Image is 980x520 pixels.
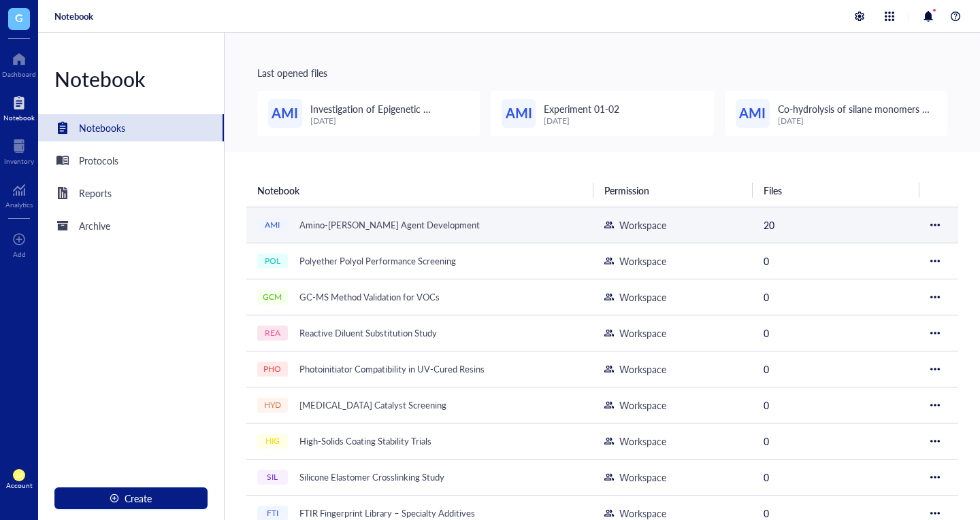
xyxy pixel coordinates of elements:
div: Amino-[PERSON_NAME] Agent Development [293,215,486,235]
a: Archive [38,212,224,239]
span: AMI [272,103,298,124]
div: Notebooks [79,120,125,135]
td: 0 [753,459,919,495]
a: Notebook [54,10,93,22]
button: Create [54,487,208,509]
span: Co-hydrolysis of silane monomers with TEOS [778,102,930,131]
a: Analytics [5,179,33,209]
a: Protocols [38,147,224,174]
a: Inventory [4,135,34,165]
div: Protocols [79,153,118,168]
div: [MEDICAL_DATA] Catalyst Screening [293,396,453,415]
a: Notebook [3,92,35,122]
td: 0 [753,423,919,459]
span: AMI [739,103,766,124]
div: Workspace [619,398,666,413]
div: Last opened files [257,65,947,80]
span: LR [16,472,22,479]
td: 0 [753,279,919,315]
td: 0 [753,351,919,387]
div: GC-MS Method Validation for VOCs [293,288,446,307]
div: Inventory [4,157,34,165]
div: Add [13,250,26,258]
a: Reports [38,179,224,207]
div: Polyether Polyol Performance Screening [293,252,462,271]
div: Archive [79,218,110,233]
div: Workspace [619,470,666,485]
div: Reports [79,186,112,201]
span: Create [125,493,152,504]
th: Notebook [246,174,594,207]
div: Workspace [619,254,666,268]
div: Notebook [3,114,35,122]
div: Photoinitiator Compatibility in UV-Cured Resins [293,360,491,379]
th: Permission [593,174,752,207]
td: 0 [753,243,919,279]
span: AMI [506,103,532,124]
td: 0 [753,315,919,351]
div: Account [6,481,33,489]
div: [DATE] [778,116,936,126]
div: [DATE] [310,116,469,126]
span: Investigation of Epigenetic Modifications in [MEDICAL_DATA] Tumor Samplesitled [310,102,460,145]
th: Files [753,174,919,207]
div: Workspace [619,218,666,232]
div: Workspace [619,434,666,449]
span: Experiment 01-02 [544,102,619,116]
div: Workspace [619,326,666,341]
span: G [15,9,23,26]
div: [DATE] [544,116,619,126]
div: Reactive Diluent Substitution Study [293,324,443,343]
a: Notebooks [38,114,224,141]
div: Notebook [38,65,224,92]
a: Dashboard [2,48,36,78]
td: 0 [753,387,919,423]
div: Silicone Elastomer Crosslinking Study [293,468,451,487]
div: Workspace [619,362,666,377]
div: Analytics [5,201,33,209]
div: High-Solids Coating Stability Trials [293,432,438,451]
td: 20 [753,207,919,243]
div: Dashboard [2,70,36,78]
div: Workspace [619,290,666,305]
